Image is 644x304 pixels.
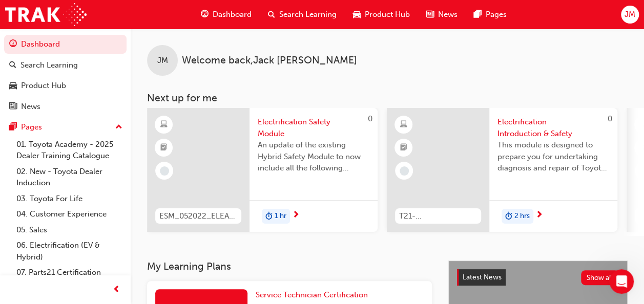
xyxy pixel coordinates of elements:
[147,260,432,272] h3: My Learning Plans
[9,102,17,112] span: news-icon
[4,76,127,95] a: Product Hub
[9,40,17,49] span: guage-icon
[160,166,169,176] span: learningRecordVerb_NONE-icon
[608,114,612,123] span: 0
[12,137,127,164] a: 01. Toyota Academy - 2025 Dealer Training Catalogue
[260,4,345,25] a: search-iconSearch Learning
[12,164,127,191] a: 02. New - Toyota Dealer Induction
[275,210,286,222] span: 1 hr
[157,55,168,67] span: JM
[12,237,127,265] a: 06. Electrification (EV & Hybrid)
[625,9,635,20] span: JM
[12,191,127,207] a: 03. Toyota For Life
[279,9,337,20] span: Search Learning
[400,141,407,155] span: booktick-icon
[201,8,209,21] span: guage-icon
[426,8,434,21] span: news-icon
[9,61,16,70] span: search-icon
[418,4,466,25] a: news-iconNews
[258,116,369,139] span: Electrification Safety Module
[12,206,127,222] a: 04. Customer Experience
[466,4,515,25] a: pages-iconPages
[4,118,127,137] button: Pages
[12,265,127,280] a: 07. Parts21 Certification
[115,121,122,134] span: up-icon
[9,81,17,91] span: car-icon
[497,116,609,139] span: Electrification Introduction & Safety
[463,273,502,281] span: Latest News
[486,9,507,20] span: Pages
[258,139,369,174] span: An update of the existing Hybrid Safety Module to now include all the following electrification v...
[4,56,127,75] a: Search Learning
[159,210,237,222] span: ESM_052022_ELEARN
[213,9,252,20] span: Dashboard
[9,123,17,132] span: pages-icon
[365,9,410,20] span: Product Hub
[21,121,42,133] div: Pages
[193,4,260,25] a: guage-iconDashboard
[474,8,482,21] span: pages-icon
[265,210,273,223] span: duration-icon
[5,3,87,26] img: Trak
[353,8,361,21] span: car-icon
[514,210,530,222] span: 2 hrs
[256,289,372,301] a: Service Technician Certification
[4,97,127,116] a: News
[505,210,512,223] span: duration-icon
[497,139,609,174] span: This module is designed to prepare you for undertaking diagnosis and repair of Toyota & Lexus Ele...
[182,55,357,67] span: Welcome back , Jack [PERSON_NAME]
[268,8,275,21] span: search-icon
[345,4,418,25] a: car-iconProduct Hub
[21,101,40,113] div: News
[113,284,120,296] span: prev-icon
[457,269,619,286] a: Latest NewsShow all
[147,108,378,232] a: 0ESM_052022_ELEARNElectrification Safety ModuleAn update of the existing Hybrid Safety Module to ...
[160,118,168,132] span: learningResourceType_ELEARNING-icon
[438,9,458,20] span: News
[399,210,477,222] span: T21-FOD_HVIS_PREREQ
[535,211,543,220] span: next-icon
[609,269,634,294] iframe: Intercom live chat
[621,6,639,24] button: JM
[12,222,127,238] a: 05. Sales
[160,141,168,155] span: booktick-icon
[368,114,372,123] span: 0
[4,35,127,54] a: Dashboard
[400,118,407,132] span: learningResourceType_ELEARNING-icon
[387,108,617,232] a: 0T21-FOD_HVIS_PREREQElectrification Introduction & SafetyThis module is designed to prepare you f...
[4,33,127,118] button: DashboardSearch LearningProduct HubNews
[21,80,66,92] div: Product Hub
[292,211,300,220] span: next-icon
[400,166,409,176] span: learningRecordVerb_NONE-icon
[581,270,619,285] button: Show all
[131,92,644,104] h3: Next up for me
[20,59,78,71] div: Search Learning
[256,290,368,299] span: Service Technician Certification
